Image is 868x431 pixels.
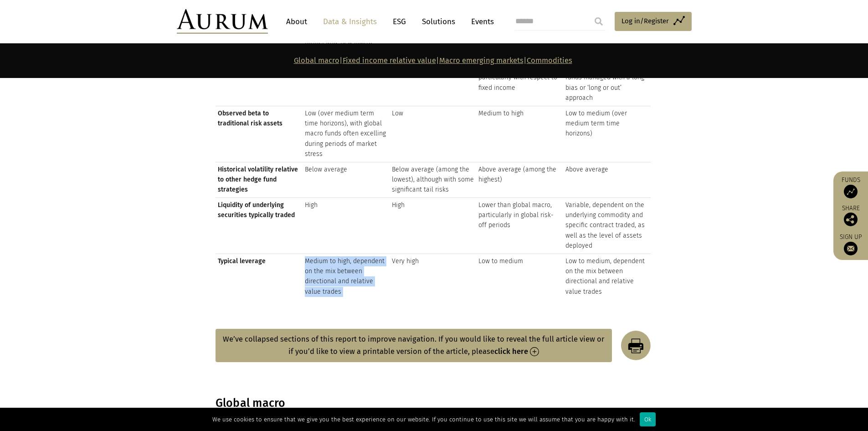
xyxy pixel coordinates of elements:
[563,162,650,197] td: Above average
[612,331,651,360] img: Print Report
[615,12,692,31] a: Log in/Register
[303,254,390,299] td: Medium to high, dependent on the mix between directional and relative value trades
[216,60,303,106] td: Long/short bias
[476,254,563,299] td: Low to medium
[303,162,390,197] td: Below average
[476,197,563,254] td: Lower than global macro, particularly in global risk-off periods
[844,185,858,198] img: Access Funds
[216,254,303,299] td: Typical leverage
[294,56,339,65] a: Global macro
[621,16,669,26] span: Log in/Register
[390,197,477,254] td: High
[530,347,539,356] img: Read More
[844,242,858,255] img: Sign up to our newsletter
[563,197,650,254] td: Variable, dependent on the underlying commodity and specific contract traded, as well as the leve...
[563,254,650,299] td: Low to medium, dependent on the mix between directional and relative value trades
[476,162,563,197] td: Above average (among the highest)
[390,254,477,299] td: Very high
[303,197,390,254] td: High
[476,60,563,106] td: Typically long-biased, particularly with respect to fixed income
[303,106,390,162] td: Low (over medium term time horizons), with global macro funds often excelling during periods of m...
[494,347,528,356] strong: click here
[318,13,381,30] a: Data & Insights
[216,396,651,410] h3: Global macro
[390,60,477,106] td: None
[343,56,436,65] a: Fixed income relative value
[838,233,863,255] a: Sign up
[844,213,858,226] img: Share this post
[476,106,563,162] td: Medium to high
[177,9,268,34] img: Aurum
[216,197,303,254] td: Liquidity of underlying securities typically traded
[417,13,460,30] a: Solutions
[527,56,572,65] a: Commodities
[282,13,312,30] a: About
[390,162,477,197] td: Below average (among the lowest), although with some significant tail risks
[838,176,863,198] a: Funds
[390,106,477,162] td: Low
[467,13,494,30] a: Events
[439,56,524,65] a: Macro emerging markets
[388,13,411,30] a: ESG
[303,60,390,106] td: None
[640,412,656,426] div: Ok
[216,106,303,162] td: Observed beta to traditional risk assets
[563,106,650,162] td: Low to medium (over medium term time horizons)
[838,205,863,226] div: Share
[216,329,612,362] button: We’ve collapsed sections of this report to improve navigation. If you would like to reveal the fu...
[294,56,572,65] strong: | | |
[216,162,303,197] td: Historical volatility relative to other hedge fund strategies
[590,12,608,31] input: Submit
[563,60,650,106] td: None, with the exception of funds managed with a long bias or ‘long or out’ approach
